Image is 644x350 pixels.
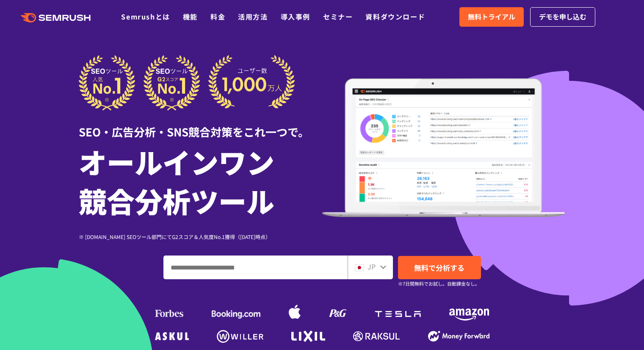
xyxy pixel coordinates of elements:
[414,262,464,273] span: 無料で分析する
[365,11,425,22] a: 資料ダウンロード
[323,11,353,22] a: セミナー
[398,256,481,279] a: 無料で分析する
[530,7,595,27] a: デモを申し込む
[164,256,347,279] input: ドメイン、キーワードまたはURLを入力してください
[398,280,480,288] small: ※7日間無料でお試し。自動課金なし。
[183,11,198,22] a: 機能
[79,111,322,140] div: SEO・広告分析・SNS競合対策をこれ一つで。
[238,11,268,22] a: 活用方法
[121,11,170,22] a: Semrushとは
[468,11,515,22] span: 無料トライアル
[368,261,376,272] span: JP
[281,11,310,22] a: 導入事例
[79,142,322,220] h1: オールインワン 競合分析ツール
[210,11,225,22] a: 料金
[459,7,524,27] a: 無料トライアル
[539,11,586,22] span: デモを申し込む
[79,233,322,241] div: ※ [DOMAIN_NAME] SEOツール部門にてG2スコア＆人気度No.1獲得（[DATE]時点）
